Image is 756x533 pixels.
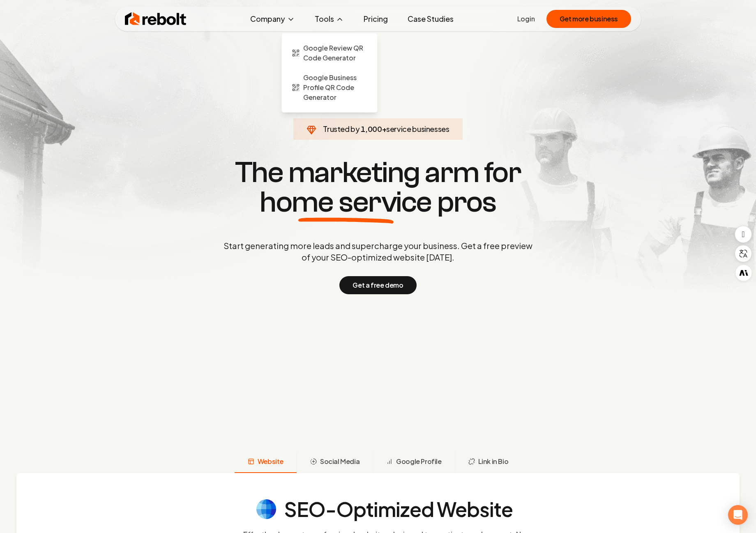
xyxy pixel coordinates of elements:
button: Social Media [297,452,373,473]
div: Open Intercom Messenger [728,505,748,525]
a: Google Business Profile QR Code Generator [288,69,371,106]
button: Get more business [546,10,631,28]
a: Pricing [357,11,394,27]
span: + [382,124,387,134]
span: 1,000 [361,123,382,135]
button: Tools [308,11,350,27]
h1: The marketing arm for pros [181,158,575,217]
span: service businesses [386,124,449,134]
span: Trusted by [323,124,360,134]
button: Google Profile [373,452,454,473]
span: Google Business Profile QR Code Generator [303,73,367,102]
a: Case Studies [401,11,460,27]
span: Google Review QR Code Generator [303,43,367,63]
span: home service [260,187,432,217]
a: Login [517,14,535,24]
button: Website [235,452,297,473]
button: Company [244,11,302,27]
img: Rebolt Logo [125,11,187,27]
span: Website [258,457,283,466]
button: Get a free demo [339,276,416,294]
h4: SEO-Optimized Website [284,499,513,519]
span: Google Profile [396,457,441,466]
a: Google Review QR Code Generator [288,40,371,66]
span: Link in Bio [478,457,509,466]
p: Start generating more leads and supercharge your business. Get a free preview of your SEO-optimiz... [222,240,534,263]
span: Social Media [320,457,360,466]
button: Link in Bio [455,452,522,473]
